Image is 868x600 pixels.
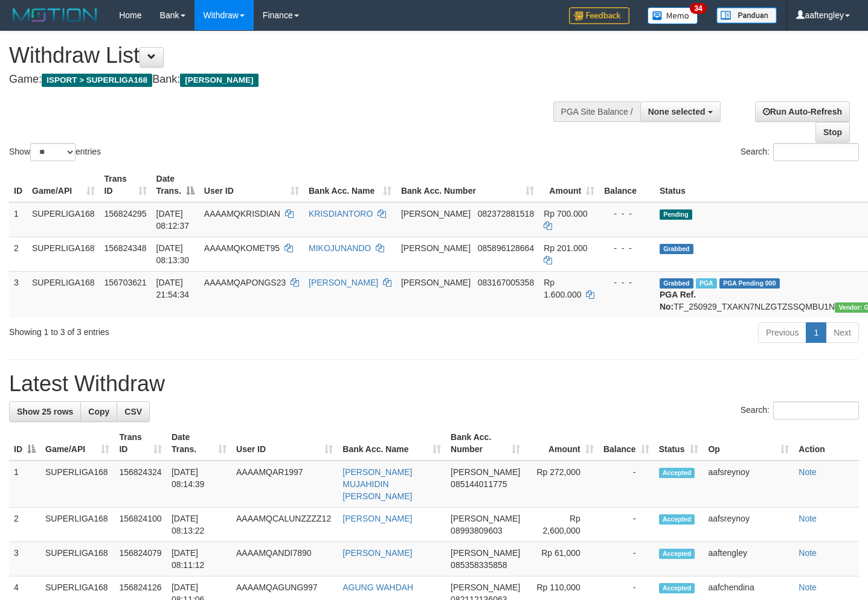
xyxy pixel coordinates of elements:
td: - [599,461,654,508]
div: - - - [604,242,650,254]
td: 2 [9,508,40,542]
span: [PERSON_NAME] [401,278,471,287]
label: Search: [741,143,859,161]
div: - - - [604,276,650,289]
h4: Game: Bank: [9,74,567,86]
th: User ID: activate to sort column ascending [199,168,304,202]
a: Note [799,582,817,592]
td: SUPERLIGA168 [40,542,114,576]
td: 2 [9,237,27,271]
select: Showentries [30,143,76,161]
span: PGA Pending [719,278,780,289]
td: 1 [9,461,40,508]
span: Copy 08993809603 to clipboard [451,526,503,535]
span: AAAAMQKOMET95 [204,243,280,253]
h1: Latest Withdraw [9,372,859,396]
td: aafsreynoy [703,508,794,542]
a: Note [799,467,817,477]
th: Game/API: activate to sort column ascending [27,168,100,202]
td: - [599,508,654,542]
span: Accepted [659,583,695,593]
a: Run Auto-Refresh [755,101,850,122]
span: Marked by aafchhiseyha [696,278,717,289]
a: [PERSON_NAME] MUJAHIDIN [PERSON_NAME] [342,467,412,501]
td: SUPERLIGA168 [40,461,114,508]
span: [PERSON_NAME] [180,74,258,87]
span: Copy 082372881518 to clipboard [478,209,534,219]
th: Balance: activate to sort column ascending [599,426,654,461]
img: MOTION_logo.png [9,6,101,24]
a: AGUNG WAHDAH [342,582,413,592]
span: [PERSON_NAME] [401,243,471,253]
th: ID [9,168,27,202]
td: [DATE] 08:11:12 [167,542,231,576]
span: Pending [660,209,692,220]
img: panduan.png [716,7,777,24]
span: Copy 085144011775 to clipboard [451,479,507,489]
td: aaftengley [703,542,794,576]
div: PGA Site Balance / [553,101,640,122]
span: AAAAMQAPONGS23 [204,278,286,287]
th: Bank Acc. Number: activate to sort column ascending [446,426,525,461]
td: [DATE] 08:13:22 [167,508,231,542]
th: Trans ID: activate to sort column ascending [100,168,152,202]
b: PGA Ref. No: [660,290,696,311]
span: Rp 700.000 [544,209,587,219]
a: [PERSON_NAME] [342,514,412,523]
td: [DATE] 08:14:39 [167,461,231,508]
span: [PERSON_NAME] [451,582,520,592]
td: Rp 2,600,000 [525,508,599,542]
span: Rp 201.000 [544,243,587,253]
input: Search: [773,143,859,161]
span: [PERSON_NAME] [451,467,520,477]
td: Rp 272,000 [525,461,599,508]
span: AAAAMQKRISDIAN [204,209,280,219]
span: Accepted [659,514,695,525]
th: Bank Acc. Name: activate to sort column ascending [304,168,396,202]
h1: Withdraw List [9,43,567,68]
span: Copy 085358335858 to clipboard [451,560,507,570]
span: ISPORT > SUPERLIGA168 [42,74,152,87]
th: User ID: activate to sort column ascending [231,426,338,461]
td: SUPERLIGA168 [27,202,100,237]
a: Stop [815,122,850,142]
span: None selected [648,107,706,116]
td: AAAAMQCALUNZZZZ12 [231,508,338,542]
a: Show 25 rows [9,401,81,422]
td: 1 [9,202,27,237]
span: Accepted [659,549,695,559]
a: [PERSON_NAME] [309,278,378,287]
td: 3 [9,542,40,576]
span: Accepted [659,468,695,478]
span: Copy 085896128664 to clipboard [478,243,534,253]
th: Status: activate to sort column ascending [654,426,704,461]
a: Note [799,548,817,558]
a: Previous [758,322,806,343]
th: Action [794,426,859,461]
th: Bank Acc. Name: activate to sort column ascending [338,426,446,461]
span: [DATE] 21:54:34 [156,278,190,299]
span: [DATE] 08:12:37 [156,209,190,231]
span: [PERSON_NAME] [451,548,520,558]
th: Bank Acc. Number: activate to sort column ascending [396,168,539,202]
label: Search: [741,401,859,420]
a: KRISDIANTORO [309,209,373,219]
td: aafsreynoy [703,461,794,508]
span: [DATE] 08:13:30 [156,243,190,265]
th: Trans ID: activate to sort column ascending [114,426,166,461]
a: Copy [80,401,117,422]
span: 156824295 [104,209,147,219]
input: Search: [773,401,859,420]
a: CSV [117,401,150,422]
a: 1 [806,322,826,343]
span: Copy [88,407,109,416]
span: [PERSON_NAME] [451,514,520,523]
span: 156824348 [104,243,147,253]
td: SUPERLIGA168 [40,508,114,542]
th: Amount: activate to sort column ascending [525,426,599,461]
td: AAAAMQAR1997 [231,461,338,508]
th: Date Trans.: activate to sort column ascending [167,426,231,461]
td: 3 [9,271,27,318]
td: Rp 61,000 [525,542,599,576]
button: None selected [640,101,721,122]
